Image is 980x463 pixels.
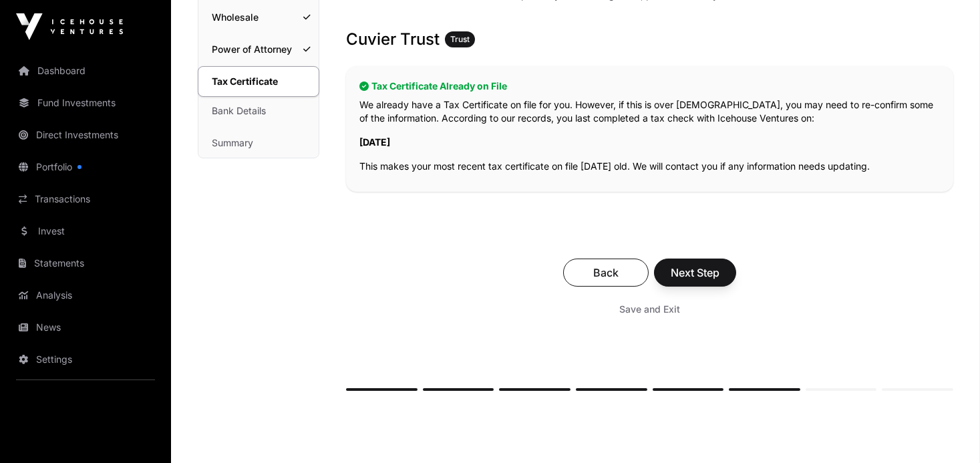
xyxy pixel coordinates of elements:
[450,34,470,45] span: Trust
[11,152,160,182] a: Portfolio
[16,13,123,40] img: Icehouse Ventures Logo
[11,216,160,246] a: Invest
[359,80,940,93] h2: Tax Certificate Already on File
[11,56,160,86] a: Dashboard
[359,160,940,173] p: This makes your most recent tax certificate on file [DATE] old. We will contact you if any inform...
[580,265,632,281] span: Back
[619,303,680,316] span: Save and Exit
[11,249,160,278] a: Statements
[198,66,319,97] a: Tax Certificate
[913,399,980,463] iframe: Chat Widget
[346,29,953,50] h3: Cuvier Trust
[11,184,160,214] a: Transactions
[671,265,719,281] span: Next Step
[198,96,319,126] a: Bank Details
[359,136,940,149] p: [DATE]
[11,281,160,310] a: Analysis
[654,259,736,287] button: Next Step
[563,259,649,287] button: Back
[198,35,319,64] a: Power of Attorney
[359,98,940,125] p: We already have a Tax Certificate on file for you. However, if this is over [DEMOGRAPHIC_DATA], y...
[11,120,160,150] a: Direct Investments
[11,345,160,374] a: Settings
[198,3,319,32] a: Wholesale
[11,88,160,118] a: Fund Investments
[198,128,319,158] a: Summary
[11,313,160,342] a: News
[603,297,696,321] button: Save and Exit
